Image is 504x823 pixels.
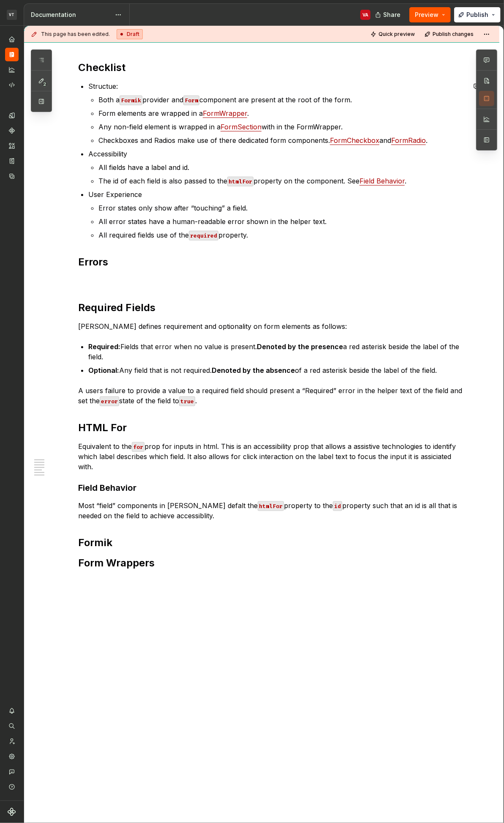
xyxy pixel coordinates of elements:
h3: Field Behavior [78,482,466,494]
a: Invite team [5,735,19,748]
strong: Denoted by the absence [212,366,295,375]
a: Components [5,124,19,137]
button: Share [371,7,406,22]
button: Preview [409,7,451,22]
a: Home [5,33,19,46]
h2: Formik [78,536,466,550]
a: Documentation [5,48,19,61]
span: This page has been edited. [41,31,110,38]
code: error [100,396,119,406]
code: true [179,396,195,406]
code: required [189,231,218,241]
a: FormCheckbox [330,136,379,145]
p: Most “field” components in [PERSON_NAME] defalt the property to the property such that an id is a... [78,500,466,521]
p: A users failure to provide a value to a required field should present a “Required” error in the h... [78,386,466,406]
p: All required fields use of the property. [98,230,466,240]
span: Publish [466,11,488,19]
p: Fields that error when no value is present. a red asterisk beside the label of the field. [88,342,466,362]
h2: Errors [78,255,466,269]
span: Publish changes [433,31,474,38]
div: VT [7,10,17,20]
p: [PERSON_NAME] defines requirement and optionality on form elements as follows: [78,321,466,331]
svg: Supernova Logo [8,808,16,816]
p: Equivalent to the prop for inputs in html. This is an accessibility prop that allows a assistive ... [78,441,466,472]
div: Documentation [31,11,111,19]
h2: Checklist [78,61,466,74]
a: Settings [5,750,19,763]
strong: Denoted by the presence [257,342,343,351]
code: htmlFor [227,177,253,186]
strong: Optional: [88,366,119,375]
button: Search ⌘K [5,719,19,733]
p: Error states only show after “touching” a field. [98,203,466,213]
strong: Required: [88,342,120,351]
a: Assets [5,139,19,153]
p: User Experience [88,189,466,200]
p: Checkboxes and Radios make use of there dedicated form components. and . [98,135,466,145]
button: Quick preview [368,28,419,40]
button: Publish changes [422,28,477,40]
a: Analytics [5,63,19,77]
a: FormRadio [391,136,426,145]
h2: Form Wrappers [78,556,466,570]
span: Preview [415,11,439,19]
button: Publish [454,7,501,22]
p: The id of each field is also passed to the property on the component. See . [98,176,466,186]
p: All error states have a human-readable error shown in the helper text. [98,216,466,227]
a: Storybook stories [5,154,19,168]
a: FormSection [221,123,262,131]
p: All fields have a label and id. [98,162,466,172]
a: FormWrapper [203,109,247,118]
p: Accessibility [88,149,466,159]
h2: Required Fields [78,301,466,314]
span: 2 [41,81,48,87]
code: htmlFor [258,501,284,511]
p: Form elements are wrapped in a . [98,108,466,118]
button: VT [2,5,22,24]
a: Code automation [5,78,19,92]
a: Design tokens [5,109,19,122]
button: Contact support [5,765,19,779]
code: Formik [120,96,142,105]
a: Data sources [5,170,19,183]
p: Any non-field element is wrapped in a with in the FormWrapper. [98,122,466,132]
div: VA [362,11,368,18]
span: Quick preview [379,31,415,38]
span: Share [383,11,400,19]
a: Field Behavior [360,177,405,185]
p: Both a provider and component are present at the root of the form. [98,95,466,105]
p: Structue: [88,81,466,91]
code: for [132,442,144,452]
button: Notifications [5,704,19,718]
code: id [333,501,342,511]
p: Any field that is not required. of a red asterisk beside the label of the field. [88,365,466,375]
code: Form [183,96,199,105]
span: Draft [127,31,139,38]
h2: HTML For [78,421,466,435]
